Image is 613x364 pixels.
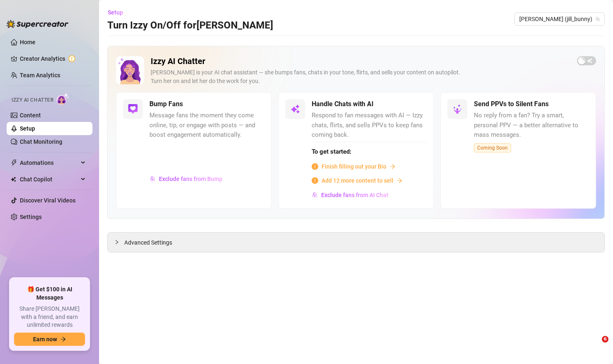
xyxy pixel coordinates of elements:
span: Coming Soon [474,143,511,152]
img: svg%3e [290,104,300,114]
a: Settings [20,214,42,220]
img: Izzy AI Chatter [116,56,144,84]
span: Automations [20,156,78,169]
button: Exclude fans from AI Chat [312,188,389,202]
span: arrow-right [390,164,395,169]
button: Earn nowarrow-right [14,333,85,346]
img: svg%3e [150,176,156,182]
span: Chat Copilot [20,173,78,186]
span: No reply from a fan? Try a smart, personal PPV — a better alternative to mass messages. [474,111,589,140]
span: Message fans the moment they come online, tip, or engage with posts — and boost engagement automa... [149,111,265,140]
h5: Bump Fans [149,99,183,109]
span: Respond to fan messages with AI — Izzy chats, flirts, and sells PPVs to keep fans coming back. [312,111,427,140]
img: AI Chatter [57,93,69,105]
h5: Send PPVs to Silent Fans [474,99,549,109]
span: team [595,17,600,21]
h2: Izzy AI Chatter [151,56,570,67]
img: svg%3e [452,104,462,114]
span: arrow-right [397,178,402,183]
span: Exclude fans from AI Chat [321,192,388,198]
span: Add 12 more content to sell [322,176,393,185]
span: loading [579,58,585,64]
div: [PERSON_NAME] is your AI chat assistant — she bumps fans, chats in your tone, flirts, and sells y... [151,68,570,86]
span: info-circle [312,177,318,184]
span: 🎁 Get $100 in AI Messages [14,285,85,302]
img: logo-BBDzfeDw.svg [7,20,69,28]
h3: Turn Izzy On/Off for [PERSON_NAME] [107,19,273,32]
iframe: Intercom live chat [585,336,605,356]
span: Exclude fans from Bump [159,176,222,182]
span: Jill (jill_bunny) [519,13,600,25]
span: Share [PERSON_NAME] with a friend, and earn unlimited rewards [14,305,85,329]
span: info-circle [312,163,318,170]
img: Chat Copilot [11,176,16,182]
a: Creator Analytics exclamation-circle [20,52,86,65]
button: Exclude fans from Bump [149,172,223,186]
a: Discover Viral Videos [20,197,76,204]
a: Content [20,112,41,119]
img: svg%3e [312,192,318,198]
span: 6 [602,336,608,343]
a: Setup [20,125,35,132]
span: Izzy AI Chatter [12,96,53,104]
div: collapsed [114,238,124,247]
span: Setup [108,9,123,16]
a: Team Analytics [20,72,60,79]
button: Setup [107,6,130,19]
span: Earn now [33,336,57,343]
a: Chat Monitoring [20,138,62,145]
strong: To get started: [312,148,351,155]
span: Advanced Settings [124,238,172,247]
img: svg%3e [128,104,138,114]
span: thunderbolt [11,159,17,166]
span: Finish filling out your Bio [322,162,386,171]
a: Home [20,39,36,45]
span: collapsed [114,240,119,245]
h5: Handle Chats with AI [312,99,374,109]
span: arrow-right [60,336,66,342]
